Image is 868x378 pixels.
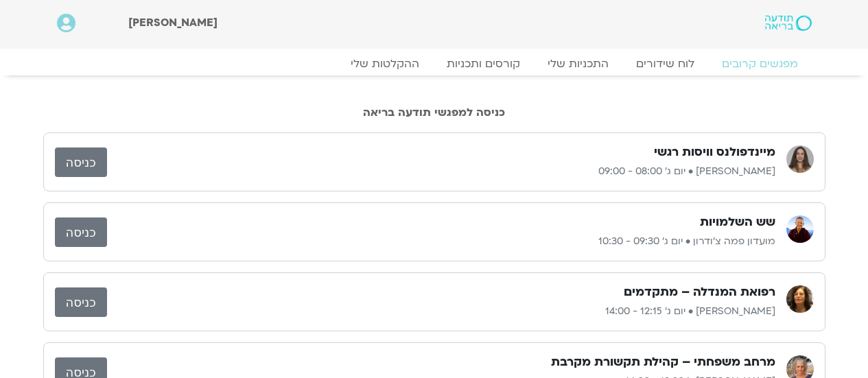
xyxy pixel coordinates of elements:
[624,284,775,300] h3: רפואת המנדלה – מתקדמים
[107,303,775,320] p: [PERSON_NAME] • יום ג׳ 12:15 - 14:00
[107,233,775,250] p: מועדון פמה צ'ודרון • יום ג׳ 09:30 - 10:30
[55,287,107,317] a: כניסה
[337,57,433,71] a: ההקלטות שלי
[654,144,775,161] h3: מיינדפולנס וויסות רגשי
[786,285,814,313] img: רונית הולנדר
[786,215,814,243] img: מועדון פמה צ'ודרון
[551,354,775,370] h3: מרחב משפחתי – קהילת תקשורת מקרבת
[433,57,534,71] a: קורסים ותכניות
[107,163,775,180] p: [PERSON_NAME] • יום ג׳ 08:00 - 09:00
[534,57,622,71] a: התכניות שלי
[708,57,812,71] a: מפגשים קרובים
[43,106,825,119] h2: כניסה למפגשי תודעה בריאה
[57,57,812,71] nav: Menu
[55,217,107,247] a: כניסה
[700,214,775,231] h3: שש השלמויות
[622,57,708,71] a: לוח שידורים
[128,15,218,30] span: [PERSON_NAME]
[55,147,107,177] a: כניסה
[786,145,814,173] img: הילן נבות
